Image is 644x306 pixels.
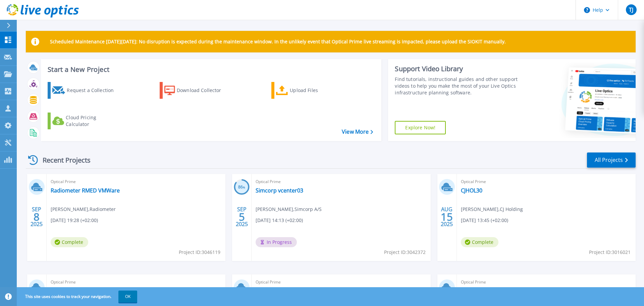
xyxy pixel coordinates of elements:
[34,214,40,220] span: 8
[118,291,137,303] button: OK
[177,84,230,97] div: Download Collector
[51,178,221,185] span: Optical Prime
[160,82,234,99] a: Download Collector
[30,205,43,229] div: SEP 2025
[51,206,116,213] span: [PERSON_NAME] , Radiometer
[256,237,297,247] span: In Progress
[66,114,119,128] div: Cloud Pricing Calculator
[51,237,88,247] span: Complete
[461,217,508,224] span: [DATE] 13:45 (+02:00)
[234,183,250,191] h3: 86
[271,82,346,99] a: Upload Files
[290,84,343,97] div: Upload Files
[441,214,453,220] span: 15
[461,278,632,286] span: Optical Prime
[256,178,426,185] span: Optical Prime
[395,121,446,134] a: Explore Now!
[342,129,373,135] a: View More
[67,84,120,97] div: Request a Collection
[243,185,245,189] span: %
[256,278,426,286] span: Optical Prime
[589,249,631,256] span: Project ID: 3016021
[239,214,245,220] span: 5
[587,152,636,168] a: All Projects
[461,237,498,247] span: Complete
[51,187,120,194] a: Radiometer RMED VMWare
[461,187,482,194] a: CJHOL30
[51,217,98,224] span: [DATE] 19:28 (+02:00)
[48,113,122,129] a: Cloud Pricing Calculator
[48,82,122,99] a: Request a Collection
[18,291,137,303] span: This site uses cookies to track your navigation.
[256,187,303,194] a: Simcorp vcenter03
[235,205,248,229] div: SEP 2025
[395,76,521,96] div: Find tutorials, instructional guides and other support videos to help you make the most of your L...
[440,205,453,229] div: AUG 2025
[48,66,373,73] h3: Start a New Project
[51,278,221,286] span: Optical Prime
[26,152,100,168] div: Recent Projects
[461,206,523,213] span: [PERSON_NAME] , CJ Holding
[50,39,506,44] p: Scheduled Maintenance [DATE][DATE]: No disruption is expected during the maintenance window. In t...
[629,7,633,12] span: TJ
[256,206,322,213] span: [PERSON_NAME] , Simcorp A/S
[384,249,426,256] span: Project ID: 3042372
[395,64,521,73] div: Support Video Library
[179,249,220,256] span: Project ID: 3046119
[256,217,303,224] span: [DATE] 14:13 (+02:00)
[461,178,632,185] span: Optical Prime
